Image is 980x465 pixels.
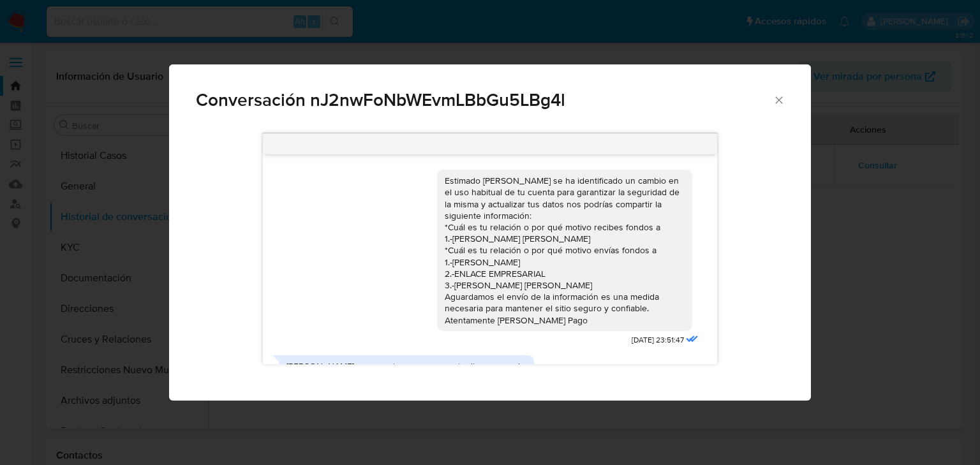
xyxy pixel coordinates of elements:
[632,335,684,346] span: [DATE] 23:51:47
[445,175,685,325] div: Estimado [PERSON_NAME] se ha identificado un cambio en el uso habitual de tu cuenta para garantiz...
[196,91,773,109] span: Conversación nJ2nwFoNbWEvmLBbGu5LBg4l
[773,94,784,105] button: Cerrar
[286,360,526,441] div: [PERSON_NAME] es un amigo que me presta dinero cuando lo necesito para un negocio y luego se lo d...
[169,64,811,401] div: Comunicación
